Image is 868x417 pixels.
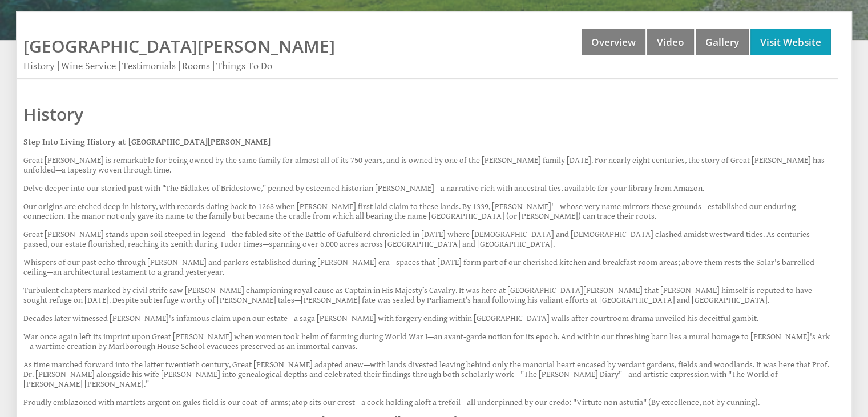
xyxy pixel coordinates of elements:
p: Whispers of our past echo through [PERSON_NAME] and parlors established during [PERSON_NAME] era—... [23,258,831,277]
a: Video [647,29,694,55]
p: Turbulent chapters marked by civil strife saw [PERSON_NAME] championing royal cause as Captain in... [23,286,831,305]
a: Things To Do [216,60,272,72]
a: Visit Website [750,29,831,55]
a: Rooms [182,60,210,72]
p: War once again left its imprint upon Great [PERSON_NAME] when women took helm of farming during W... [23,332,831,351]
a: Gallery [696,29,749,55]
strong: Step Into Living History at [GEOGRAPHIC_DATA][PERSON_NAME] [23,137,271,147]
p: Great [PERSON_NAME] stands upon soil steeped in legend—the fabled site of the Battle of Gafulford... [23,230,831,249]
p: Proudly emblazoned with martlets argent on gules field is our coat-of-arms; atop sits our crest—a... [23,398,831,407]
a: Overview [582,29,645,55]
p: Our origins are etched deep in history, with records dating back to 1268 when [PERSON_NAME] first... [23,202,831,221]
a: [GEOGRAPHIC_DATA][PERSON_NAME] [23,34,335,58]
p: Delve deeper into our storied past with "The Bidlakes of Bridestowe," penned by esteemed historia... [23,183,831,193]
a: History [23,102,831,126]
p: Great [PERSON_NAME] is remarkable for being owned by the same family for almost all of its 750 ye... [23,155,831,175]
p: As time marched forward into the latter twentieth century, Great [PERSON_NAME] adapted anew—with ... [23,360,831,389]
a: History [23,60,55,72]
p: Decades later witnessed [PERSON_NAME]'s infamous claim upon our estate—a saga [PERSON_NAME] with ... [23,314,831,323]
a: Testimonials [122,60,176,72]
a: Wine Service [61,60,116,72]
